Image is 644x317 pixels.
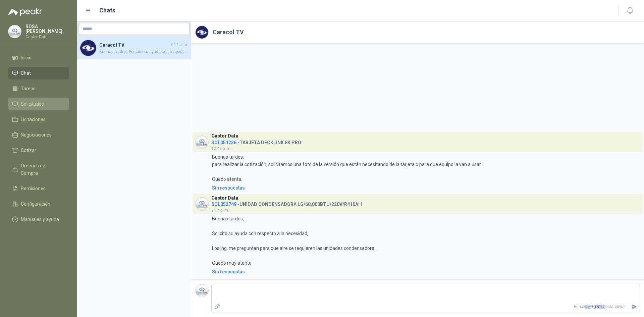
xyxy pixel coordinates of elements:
[170,42,188,48] span: 3:17 p. m.
[8,113,69,126] a: Licitaciones
[8,8,42,16] img: Logo peakr
[99,6,115,15] h1: Chats
[21,54,32,61] span: Inicio
[8,51,69,64] a: Inicio
[8,98,69,110] a: Solicitudes
[211,208,229,213] span: 3:17 p. m.
[8,25,21,38] img: Company Logo
[212,268,245,275] div: Sin respuestas
[211,268,640,275] a: Sin respuestas
[8,182,69,195] a: Remisiones
[8,144,69,157] a: Cotizar
[212,301,223,313] label: Adjuntar archivos
[8,198,69,210] a: Configuración
[8,67,69,80] a: Chat
[211,146,231,151] span: 12:49 p. m.
[196,26,208,39] img: Company Logo
[21,200,50,208] span: Configuración
[211,202,236,207] span: SOL052749
[21,85,36,92] span: Tareas
[8,159,69,179] a: Órdenes de Compra
[8,82,69,95] a: Tareas
[211,138,301,145] h4: - TARJETA DECKLINK 8K PRO
[21,116,46,123] span: Licitaciones
[211,200,362,206] h4: - UNIDAD CONDENSADORA LG/60,000BTU/220V/R410A: I
[21,147,36,154] span: Cotizar
[211,184,640,192] a: Sin respuestas
[21,162,63,177] span: Órdenes de Compra
[223,301,629,313] p: Pulsa + para enviar
[211,196,238,200] h3: Castor Data
[21,100,44,108] span: Solicitudes
[77,37,191,59] a: Company LogoCaracol TV3:17 p. m.Buenas tardes, Solicito su ayuda con respecto a la necesidad, Los...
[212,153,483,183] p: Buenas tardes, para realizar la cotización, solicitamos una foto de la versión que están necesita...
[196,136,208,149] img: Company Logo
[80,40,96,56] img: Company Logo
[196,198,208,210] img: Company Logo
[212,184,245,192] div: Sin respuestas
[213,28,244,37] h2: Caracol TV
[212,215,376,267] p: Buenas tardes, Solicito su ayuda con respecto a la necesidad, Los ing. me preguntan para que aire...
[21,69,31,77] span: Chat
[99,49,188,55] span: Buenas tardes, Solicito su ayuda con respecto a la necesidad, Los ing. me preguntan para que aire...
[21,216,59,223] span: Manuales y ayuda
[21,131,52,139] span: Negociaciones
[8,213,69,226] a: Manuales y ayuda
[99,41,169,49] h4: Caracol TV
[594,305,605,309] span: ENTER
[21,185,46,192] span: Remisiones
[584,305,591,309] span: Ctrl
[211,140,236,145] span: SOL051236
[629,301,640,313] button: Enviar
[8,128,69,141] a: Negociaciones
[196,284,208,297] img: Company Logo
[211,134,238,138] h3: Castor Data
[25,24,69,34] p: ROSA [PERSON_NAME]
[25,35,69,39] p: Castor Data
